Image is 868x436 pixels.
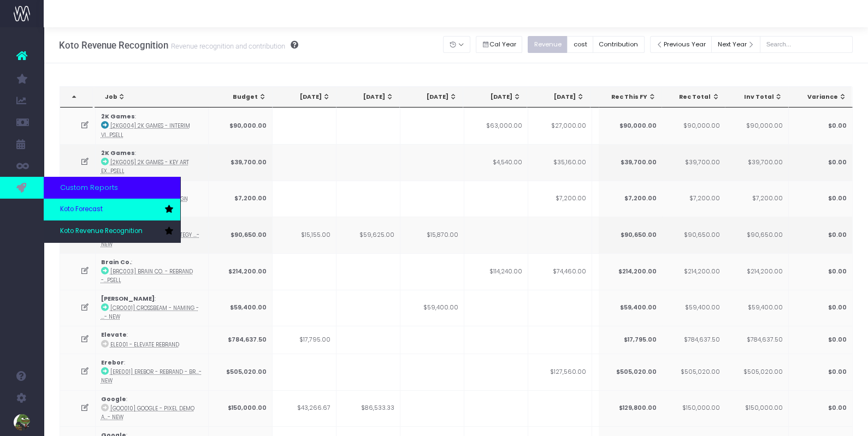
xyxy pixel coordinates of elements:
[336,390,400,427] td: $86,533.33
[592,253,656,290] td: $25,500.00
[788,326,852,353] td: $0.00
[101,149,135,157] strong: 2K Games
[735,93,782,101] div: Inv Total
[168,40,285,51] small: Revenue recognition and contribution
[476,36,523,53] button: Cal Year
[209,217,273,253] td: $90,650.00
[44,220,180,242] a: Koto Revenue Recognition
[662,144,725,181] td: $39,700.00
[44,199,180,220] a: Koto Forecast
[724,107,788,144] td: $90,000.00
[346,93,394,101] div: [DATE]
[101,231,199,247] abbr: [BRC001] Brain Co. - Strategy - Brand - New
[598,181,662,217] td: $7,200.00
[209,290,273,326] td: $59,400.00
[96,107,209,144] td: :
[528,181,592,217] td: $7,200.00
[101,112,135,121] strong: 2K Games
[537,93,584,101] div: [DATE]
[96,326,209,353] td: :
[788,390,852,427] td: $0.00
[528,253,592,290] td: $74,460.00
[598,354,662,390] td: $505,020.00
[598,326,662,353] td: $17,795.00
[567,36,593,53] button: cost
[476,33,528,56] div: Small button group
[464,253,528,290] td: $114,240.00
[528,33,649,56] div: Small button group
[724,354,788,390] td: $505,020.00
[400,290,464,326] td: $59,400.00
[598,144,662,181] td: $39,700.00
[760,36,853,53] input: Search...
[273,326,336,353] td: $17,795.00
[96,253,209,290] td: :
[101,331,127,339] strong: Elevate
[95,87,211,107] th: Job: activate to sort column ascending
[219,93,267,101] div: Budget
[662,326,725,353] td: $784,637.50
[598,217,662,253] td: $90,650.00
[650,36,712,53] button: Previous Year
[273,87,336,107] th: Apr 25: activate to sort column ascending
[724,217,788,253] td: $90,650.00
[598,107,662,144] td: $90,000.00
[96,390,209,427] td: :
[598,253,662,290] td: $214,200.00
[662,87,725,107] th: Rec Total: activate to sort column ascending
[788,144,852,181] td: $0.00
[788,253,852,290] td: $0.00
[788,290,852,326] td: $0.00
[101,159,189,175] abbr: [2KG005] 2K Games - Key Art Explore - Brand - Upsell
[105,93,205,101] div: Job
[725,87,788,107] th: Inv Total: activate to sort column ascending
[662,107,725,144] td: $90,000.00
[662,181,725,217] td: $7,200.00
[609,93,656,101] div: Rec This FY
[788,107,852,144] td: $0.00
[464,107,528,144] td: $63,000.00
[724,253,788,290] td: $214,200.00
[528,354,592,390] td: $127,560.00
[591,87,654,107] th: Sep 25: activate to sort column ascending
[273,390,336,427] td: $43,266.67
[464,144,528,181] td: $4,540.00
[60,226,143,236] span: Koto Revenue Recognition
[724,181,788,217] td: $7,200.00
[101,122,190,138] abbr: [2KG004] 2K Games - Interim Visual - Brand - Upsell
[96,290,209,326] td: :
[599,87,662,107] th: Rec This FY: activate to sort column ascending
[336,87,400,107] th: May 25: activate to sort column ascending
[528,107,592,144] td: $27,000.00
[209,107,273,144] td: $90,000.00
[788,354,852,390] td: $0.00
[400,217,464,253] td: $15,870.00
[724,144,788,181] td: $39,700.00
[209,390,273,427] td: $150,000.00
[662,354,725,390] td: $505,020.00
[724,390,788,427] td: $150,000.00
[110,341,179,348] abbr: ELE001 - Elevate Rebrand
[101,405,194,421] abbr: [GOO010] Google - Pixel Demo Attract Loop System (Maneto) - New
[14,414,30,431] img: images/default_profile_image.png
[527,87,591,107] th: Aug 25: activate to sort column ascending
[473,93,521,101] div: [DATE]
[799,93,847,101] div: Variance
[592,354,656,390] td: $182,417.25
[724,290,788,326] td: $59,400.00
[593,36,645,53] button: Contribution
[672,93,719,101] div: Rec Total
[60,182,118,193] span: Custom Reports
[209,326,273,353] td: $784,637.50
[463,87,527,107] th: Jul 25: activate to sort column ascending
[273,217,336,253] td: $15,155.00
[59,40,298,51] h3: Koto Revenue Recognition
[101,295,155,303] strong: [PERSON_NAME]
[101,258,131,266] strong: Brain Co.
[96,354,209,390] td: :
[528,36,568,53] button: Revenue
[101,268,193,284] abbr: [BRC003] Brain Co. - Rebrand - Brand - Upsell
[711,36,760,53] button: Next Year
[598,290,662,326] td: $59,400.00
[209,253,273,290] td: $214,200.00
